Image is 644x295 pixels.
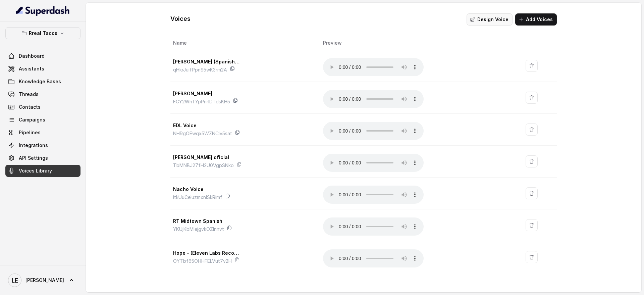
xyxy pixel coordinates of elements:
a: [PERSON_NAME] [5,271,80,290]
a: Voices Library [5,165,80,177]
span: Knowledge Bases [19,78,61,85]
span: Threads [19,91,39,98]
p: itkUuCeluzmxnISkRimf [173,193,222,201]
span: [PERSON_NAME] [25,277,64,284]
a: Pipelines [5,127,80,139]
button: Rreal Tacos [5,27,80,39]
audio: Your browser does not support the audio element. [323,90,424,108]
audio: Your browser does not support the audio element. [323,58,424,76]
audio: Your browser does not support the audio element. [323,154,424,172]
a: Threads [5,88,80,100]
p: [PERSON_NAME] (Spanish Voice) [173,58,240,66]
span: Assistants [19,65,44,72]
a: Assistants [5,63,80,75]
text: LE [12,277,18,284]
p: NHRgOEwqx5WZNClv5sat [173,130,232,138]
audio: Your browser does not support the audio element. [323,186,424,204]
p: [PERSON_NAME] oficial [173,153,240,161]
p: Nacho Voice [173,185,240,193]
p: Hope - (Eleven Labs Recom.) [173,249,240,257]
p: FGY2WhTYpPnrIDTdsKH5 [173,98,230,106]
audio: Your browser does not support the audio element. [323,217,424,236]
p: TbMNBJ27fH2U0VgpSNko [173,161,234,169]
span: Integrations [19,142,48,149]
p: Rreal Tacos [29,29,57,37]
p: YKUjKbMlejgvkOZlnnvt [173,225,224,233]
th: Preview [318,36,520,50]
a: Integrations [5,139,80,151]
img: light.svg [16,5,70,16]
p: OYTbf65OHHFELVut7v2H [173,257,232,265]
a: Knowledge Bases [5,76,80,88]
a: Dashboard [5,50,80,62]
span: Voices Library [19,167,52,174]
p: qHkrJuifPpn95wK3rm2A [173,66,227,74]
p: RT Midtown Spanish [173,217,240,225]
span: API Settings [19,155,48,161]
p: [PERSON_NAME] [173,90,240,98]
span: Pipelines [19,129,41,136]
span: Contacts [19,104,41,110]
button: Design Voice [467,13,513,26]
a: API Settings [5,152,80,164]
audio: Your browser does not support the audio element. [323,122,424,140]
audio: Your browser does not support the audio element. [323,249,424,267]
button: Add Voices [515,13,557,26]
p: EDL Voice [173,121,240,130]
a: Contacts [5,101,80,113]
span: Campaigns [19,116,45,123]
span: Dashboard [19,53,45,59]
a: Campaigns [5,114,80,126]
h1: Voices [170,13,191,26]
th: Name [170,36,318,50]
